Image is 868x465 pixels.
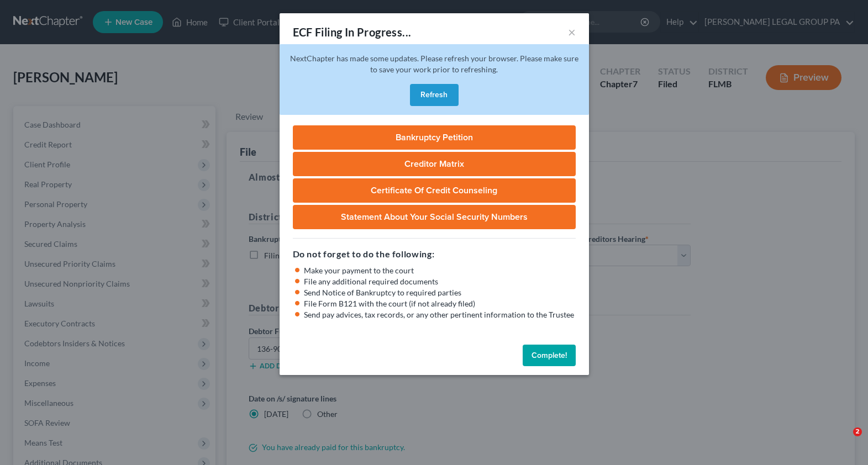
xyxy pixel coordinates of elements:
[293,205,576,229] a: Statement About Your Social Security Numbers
[304,287,576,298] li: Send Notice of Bankruptcy to required parties
[304,276,576,287] li: File any additional required documents
[293,24,412,40] div: ECF Filing In Progress...
[290,54,578,74] span: NextChapter has made some updates. Please refresh your browser. Please make sure to save your wor...
[568,25,576,39] button: ×
[523,345,576,367] button: Complete!
[293,152,576,176] a: Creditor Matrix
[304,298,576,309] li: File Form B121 with the court (if not already filed)
[293,247,576,261] h5: Do not forget to do the following:
[853,427,862,436] span: 2
[830,427,857,454] iframe: Intercom live chat
[293,125,576,150] a: Bankruptcy Petition
[304,265,576,276] li: Make your payment to the court
[293,178,576,203] a: Certificate of Credit Counseling
[304,309,576,320] li: Send pay advices, tax records, or any other pertinent information to the Trustee
[410,84,459,106] button: Refresh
